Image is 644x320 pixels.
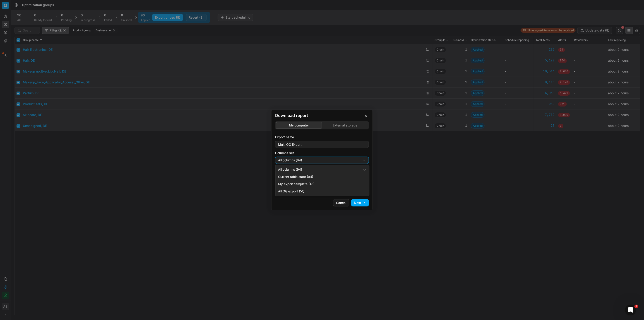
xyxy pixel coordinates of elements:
[278,189,305,194] span: All OG export (51)
[625,305,636,315] iframe: Intercom live chat
[634,305,638,308] span: 1
[278,182,315,186] span: My export template (45)
[278,167,302,172] span: All columns (94)
[278,175,313,179] span: Current table state (94)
